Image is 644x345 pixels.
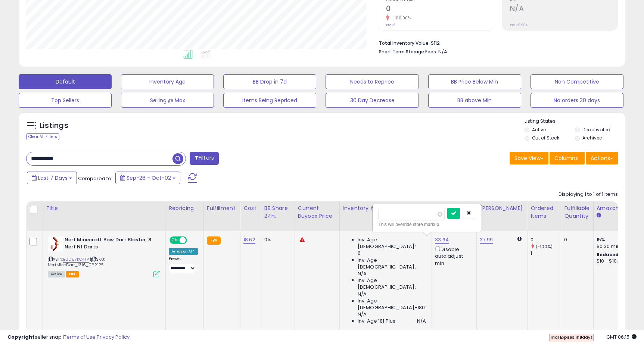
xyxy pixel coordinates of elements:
span: OFF [186,237,198,244]
div: Fulfillment [207,204,237,212]
div: Preset: [169,256,198,273]
div: Disable auto adjust min [435,245,471,267]
small: Amazon Fees. [597,212,601,219]
button: No orders 30 days [531,93,623,108]
a: 33.64 [435,236,449,244]
label: Archived [582,135,603,141]
div: Title [46,204,162,212]
button: Selling @ Max [121,93,214,108]
div: Displaying 1 to 1 of 1 items [559,191,618,198]
button: Needs to Reprice [326,74,419,89]
h2: N/A [510,4,617,15]
span: | SKU: NerfMineDart_1316_062125 [48,256,105,267]
div: Amazon AI * [169,248,198,255]
span: N/A [358,270,367,277]
button: 30 Day Decrease [326,93,419,108]
strong: Copyright [7,333,35,341]
button: Inventory Age [121,74,214,89]
small: Prev: 0.00% [510,23,528,27]
div: Ordered Items [531,204,558,220]
button: Actions [586,152,618,164]
div: Clear All Filters [26,133,59,140]
small: FBA [207,236,221,245]
button: Columns [550,152,585,164]
b: Short Term Storage Fees: [379,48,437,55]
div: Inventory Age [343,204,429,212]
button: Top Sellers [19,93,112,108]
button: Filters [190,152,219,165]
div: 1 [531,250,561,257]
span: Inv. Age 181 Plus: [358,318,397,324]
b: 9 [579,334,582,340]
span: Inv. Age [DEMOGRAPHIC_DATA]: [358,257,426,270]
label: Out of Stock [532,135,559,141]
label: Active [532,126,546,133]
button: Last 7 Days [27,172,77,184]
span: 2025-10-10 06:15 GMT [606,333,637,341]
button: BB Drop in 7d [223,74,316,89]
button: Sep-26 - Oct-02 [115,172,180,184]
button: Default [19,74,112,89]
div: BB Share 24h. [264,204,292,220]
h5: Listings [40,120,68,131]
div: Fulfillable Quantity [564,204,590,220]
span: Sep-26 - Oct-02 [127,174,171,182]
h2: 0 [386,4,494,15]
small: Prev: 1 [386,23,395,27]
div: 0 [564,236,587,243]
span: Columns [554,154,578,162]
div: 0 [531,236,561,243]
span: FBA [66,271,79,277]
span: Inv. Age [DEMOGRAPHIC_DATA]: [358,236,426,250]
span: N/A [438,48,447,55]
a: B0D87KQ4TP [63,256,89,263]
span: Inv. Age [DEMOGRAPHIC_DATA]-180: [358,298,426,311]
p: Listing States: [525,118,625,125]
span: 6 [358,250,361,257]
button: Non Competitive [531,74,623,89]
div: This will override store markup [378,221,475,228]
small: (-100%) [536,244,553,250]
a: Privacy Policy [97,333,130,341]
button: Save View [510,152,548,164]
div: Repricing [169,204,200,212]
small: -100.00% [389,15,411,21]
span: Inv. Age [DEMOGRAPHIC_DATA]: [358,277,426,291]
div: Current Buybox Price [298,204,336,220]
span: Trial Expires in days [550,334,593,340]
span: Last 7 Days [38,174,68,182]
div: seller snap | | [7,334,130,341]
b: Nerf Minecraft Bow Dart Blaster, 8 Nerf N1 Darts [65,236,155,252]
span: N/A [358,311,367,318]
div: [PERSON_NAME] [480,204,524,212]
div: Cost [243,204,258,212]
b: Total Inventory Value: [379,40,430,46]
label: Deactivated [582,126,610,133]
button: Items Being Repriced [223,93,316,108]
button: BB Price Below Min [428,74,521,89]
span: N/A [417,318,426,324]
div: 0% [264,236,289,243]
span: ON [170,237,180,244]
a: 37.99 [480,236,493,244]
img: 41NalrEHScL._SL40_.jpg [48,236,63,251]
span: All listings currently available for purchase on Amazon [48,271,65,277]
a: 18.62 [243,236,255,244]
span: Compared to: [78,175,112,182]
div: ASIN: [48,236,160,276]
span: N/A [358,291,367,298]
button: BB above Min [428,93,521,108]
li: $112 [379,38,612,47]
a: Terms of Use [64,333,96,341]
